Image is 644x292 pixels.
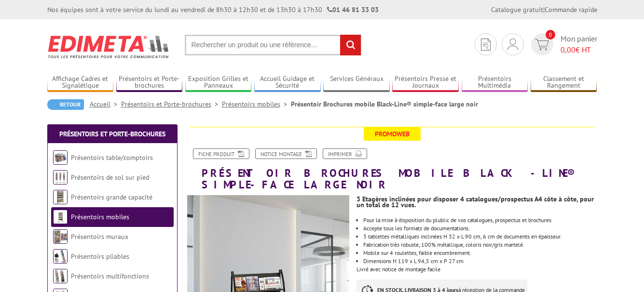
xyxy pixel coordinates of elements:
[185,35,361,55] input: Rechercher un produit ou une référence...
[291,99,478,109] li: Présentoir Brochures mobile Black-Line® simple-face large noir
[71,272,149,280] a: Présentoirs multifonctions
[53,190,68,204] img: Présentoirs grande capacité
[363,242,597,248] li: Fabrication très robuste, 100% métallique, coloris noir/gris martelé.
[364,127,421,141] span: Promoweb
[254,75,321,91] a: Accueil Guidage et Sécurité
[507,39,518,50] img: devis rapide
[363,258,597,264] li: Dimensions H 119 x L 94,5 cm x P 27 cm
[71,252,129,261] a: Présentoirs pliables
[90,100,121,108] a: Accueil
[491,5,597,14] div: |
[363,226,597,231] p: Accepte tous les formats de documentations.
[116,75,183,91] a: Présentoirs et Porte-brochures
[53,269,68,283] img: Présentoirs multifonctions
[340,35,361,55] input: rechercher
[323,148,367,159] a: Imprimer
[47,99,84,110] a: Retour
[561,33,597,55] span: Mon panier
[53,229,68,244] img: Présentoirs muraux
[185,75,252,91] a: Exposition Grilles et Panneaux
[222,100,291,108] a: Présentoirs mobiles
[546,30,555,40] span: 0
[47,5,379,14] div: Nos équipes sont à votre service du lundi au vendredi de 8h30 à 12h30 et de 13h30 à 17h30
[193,148,249,159] a: Fiche produit
[71,193,152,201] a: Présentoirs grande capacité
[47,29,170,65] img: Edimeta
[327,5,379,14] strong: 01 46 81 33 03
[363,234,597,239] li: 3 tablettes métalliques inclinées H 32 x L 90 cm, 6 cm de documents en épaisseur.
[529,33,597,55] a: devis rapide 0 Mon panier 0,00€ HT
[545,5,597,14] a: Commande rapide
[531,75,597,91] a: Classement et Rangement
[481,39,491,51] img: devis rapide
[462,75,528,91] a: Présentoirs Multimédia
[323,75,390,91] a: Services Généraux
[363,250,597,256] li: Mobile sur 4 roulettes, faible encombrement.
[561,45,575,54] span: 0,00
[356,195,594,209] strong: 3 Etagères inclinées pour disposer 4 catalogues/prospectus A4 côte à côte, pour un total de 12 vues.
[53,150,68,165] img: Présentoirs table/comptoirs
[47,75,114,91] a: Affichage Cadres et Signalétique
[121,100,222,108] a: Présentoirs et Porte-brochures
[535,39,549,50] img: devis rapide
[71,232,128,241] a: Présentoirs muraux
[561,44,597,55] span: € HT
[59,130,165,138] a: Présentoirs et Porte-brochures
[53,249,68,264] img: Présentoirs pliables
[53,210,68,224] img: Présentoirs mobiles
[363,217,597,223] li: Pour la mise à disposition du plublic de vos catalogues, prospectus et brochures.
[71,153,153,162] a: Présentoirs table/comptoirs
[53,170,68,185] img: Présentoirs de sol sur pied
[255,148,317,159] a: Notice Montage
[71,173,149,182] a: Présentoirs de sol sur pied
[392,75,459,91] a: Présentoirs Presse et Journaux
[71,212,129,221] a: Présentoirs mobiles
[491,5,543,14] a: Catalogue gratuit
